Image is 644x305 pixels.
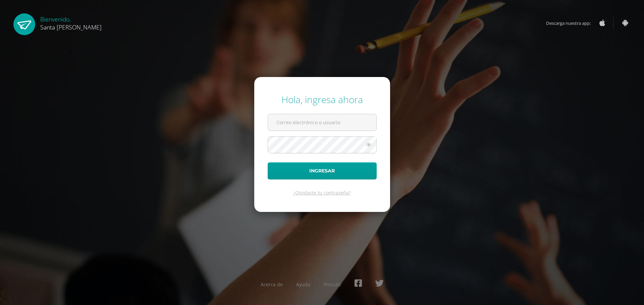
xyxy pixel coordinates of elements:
a: Ayuda [296,281,310,288]
div: Bienvenido, [40,13,102,31]
div: Hola, ingresa ahora [268,93,377,106]
button: Ingresar [268,162,377,179]
a: Acerca de [261,281,283,288]
a: ¿Olvidaste tu contraseña? [293,189,351,196]
span: Descarga nuestra app: [546,17,597,29]
input: Correo electrónico o usuario [268,114,376,131]
a: Presskit [324,281,341,288]
span: Santa [PERSON_NAME] [40,23,102,31]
